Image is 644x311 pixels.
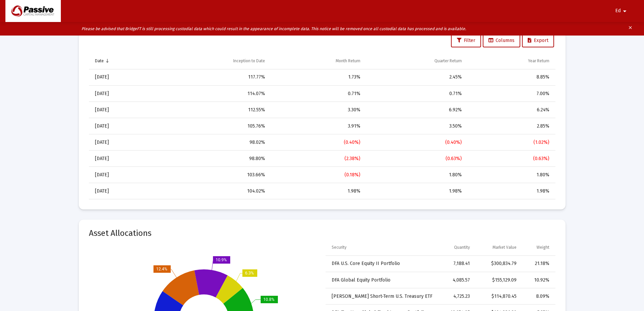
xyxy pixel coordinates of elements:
div: 21.18% [526,260,549,267]
td: [PERSON_NAME] Short-Term U.S. Treasury ETF [326,288,438,305]
div: 0.71% [275,90,360,97]
td: [DATE] [89,102,158,118]
div: Inception to Date [233,58,265,64]
div: (0.40%) [370,139,462,146]
mat-icon: arrow_drop_down [621,4,629,18]
mat-icon: clear [628,24,633,34]
div: 8.09% [526,293,549,300]
div: (1.02%) [471,139,549,146]
div: 114.07% [163,90,265,97]
td: $155,129.09 [475,272,521,288]
td: Column Month Return [270,53,365,69]
div: 1.98% [275,188,360,195]
td: Column Year Return [467,53,555,69]
div: 3.30% [275,107,360,113]
div: 3.91% [275,123,360,130]
div: 98.02% [163,139,265,146]
td: Column Market Value [475,239,521,256]
td: [DATE] [89,134,158,151]
td: [DATE] [89,69,158,86]
mat-card-title: Asset Allocations [89,230,151,237]
i: Please be advised that BridgeFT is still processing custodial data which could result in the appe... [81,26,466,31]
span: Ed [615,8,621,14]
td: DFA Global Equity Portfolio [326,272,438,288]
div: 0.71% [370,90,462,97]
td: Column Quarter Return [365,53,467,69]
td: $114,870.45 [475,288,521,305]
td: DFA U.S. Core Equity II Portfolio [326,256,438,272]
div: 6.24% [471,107,549,113]
button: Export [522,34,554,47]
div: 98.80% [163,155,265,162]
div: Month Return [336,58,360,64]
div: Security [332,245,347,250]
td: [DATE] [89,118,158,134]
div: 2.45% [370,74,462,81]
div: 103.66% [163,172,265,178]
button: Ed [607,4,637,18]
div: 1.98% [471,188,549,195]
div: Weight [536,245,549,250]
div: 2.85% [471,123,549,130]
div: (0.40%) [275,139,360,146]
div: 105.76% [163,123,265,130]
td: [DATE] [89,86,158,102]
button: Columns [483,34,520,47]
div: Year Return [528,58,549,64]
td: [DATE] [89,167,158,183]
div: 1.98% [370,188,462,195]
div: Date [95,58,104,64]
span: Export [528,38,548,43]
div: (0.63%) [370,155,462,162]
div: 8.85% [471,74,549,81]
div: (2.38%) [275,155,360,162]
text: 12.4% [156,267,167,271]
td: Column Inception to Date [158,53,270,69]
text: 6.3% [245,271,254,275]
button: Filter [451,34,481,47]
div: 1.80% [370,172,462,178]
div: 104.02% [163,188,265,195]
div: Quarter Return [434,58,462,64]
td: $300,834.79 [475,256,521,272]
div: 3.50% [370,123,462,130]
div: Market Value [493,245,517,250]
td: 7,188.41 [438,256,475,272]
img: Dashboard [10,4,56,18]
td: 4,725.23 [438,288,475,305]
span: Columns [488,38,515,43]
div: 117.77% [163,74,265,81]
td: [DATE] [89,151,158,167]
td: Column Quantity [438,239,475,256]
div: 1.80% [471,172,549,178]
td: Column Date [89,53,158,69]
td: Column Weight [521,239,555,256]
div: 112.55% [163,107,265,113]
div: (0.18%) [275,172,360,178]
span: Filter [457,38,475,43]
td: [DATE] [89,183,158,199]
div: 7.00% [471,90,549,97]
div: Data grid [89,53,555,199]
text: 10.9% [216,258,227,262]
div: 6.92% [370,107,462,113]
div: 10.92% [526,277,549,284]
div: (0.63%) [471,155,549,162]
text: 10.8% [263,297,275,302]
td: 4,085.57 [438,272,475,288]
td: Column Security [326,239,438,256]
div: 1.73% [275,74,360,81]
div: Quantity [454,245,470,250]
